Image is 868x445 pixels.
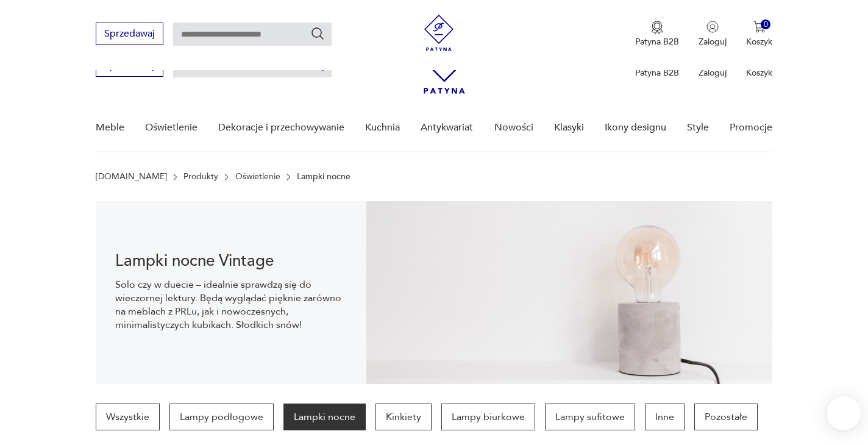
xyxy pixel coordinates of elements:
a: Style [687,104,709,151]
p: Koszyk [746,36,772,48]
img: Ikona koszyka [753,21,766,33]
button: 0Koszyk [746,21,772,48]
a: Wszystkie [96,404,160,430]
a: Antykwariat [421,104,473,151]
iframe: Smartsupp widget button [827,396,861,430]
a: Dekoracje i przechowywanie [218,104,344,151]
a: Oświetlenie [235,172,280,182]
a: Promocje [730,104,772,151]
button: Zaloguj [699,21,727,48]
a: Klasyki [554,104,584,151]
a: Lampy podłogowe [169,404,274,430]
img: Lampki nocne vintage [366,201,772,384]
a: Produkty [183,172,218,182]
a: Meble [96,104,124,151]
button: Patyna B2B [635,21,679,48]
p: Solo czy w duecie – idealnie sprawdzą się do wieczornej lektury. Będą wyglądać pięknie zarówno na... [115,278,347,332]
a: Sprzedawaj [96,30,163,39]
button: Sprzedawaj [96,23,163,45]
a: Ikony designu [605,104,666,151]
a: Lampki nocne [283,404,366,430]
img: Ikona medalu [651,21,663,34]
a: Inne [645,404,685,430]
button: Szukaj [310,26,325,41]
a: Sprzedawaj [96,62,163,71]
div: 0 [761,20,771,30]
a: Lampy biurkowe [441,404,535,430]
a: [DOMAIN_NAME] [96,172,167,182]
a: Kinkiety [375,404,432,430]
p: Zaloguj [699,36,727,48]
p: Patyna B2B [635,67,679,79]
a: Lampy sufitowe [545,404,635,430]
h1: Lampki nocne Vintage [115,254,347,268]
p: Koszyk [746,67,772,79]
p: Patyna B2B [635,36,679,48]
p: Lampki nocne [297,172,350,182]
a: Kuchnia [365,104,400,151]
img: Ikonka użytkownika [706,21,719,33]
a: Pozostałe [694,404,758,430]
p: Zaloguj [699,67,727,79]
a: Ikona medaluPatyna B2B [635,21,679,48]
img: Patyna - sklep z meblami i dekoracjami vintage [421,15,457,51]
a: Oświetlenie [145,104,197,151]
a: Nowości [494,104,533,151]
